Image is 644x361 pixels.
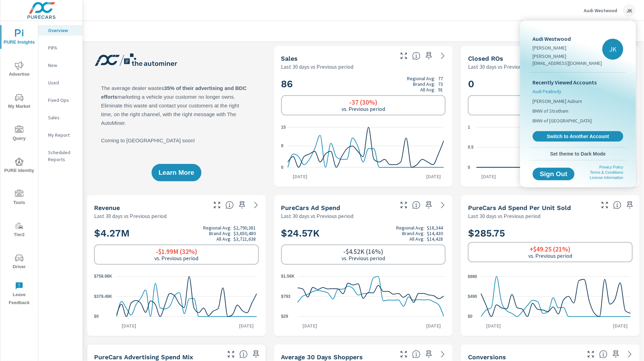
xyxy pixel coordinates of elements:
p: Audi Westwood [533,35,603,43]
span: Switch to Another Account [537,133,620,140]
span: Audi Peabody [533,88,562,95]
a: Privacy Policy [600,165,623,169]
span: BMW of Stratham [533,107,569,114]
button: Sign Out [533,168,575,180]
button: Set theme to Dark Mode [530,148,626,160]
span: Set theme to Dark Mode [533,151,623,157]
p: [PERSON_NAME][EMAIL_ADDRESS][DOMAIN_NAME] [533,53,603,67]
p: Recently Viewed Accounts [533,78,623,87]
p: [PERSON_NAME] [533,44,603,51]
span: BMW of [GEOGRAPHIC_DATA] [533,117,592,124]
span: [PERSON_NAME] Auburn [533,98,582,105]
a: Terms & Conditions [590,170,623,174]
span: Sign Out [538,171,569,177]
a: Switch to Another Account [533,131,623,142]
div: JK [603,39,623,60]
a: License Information [590,175,623,180]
